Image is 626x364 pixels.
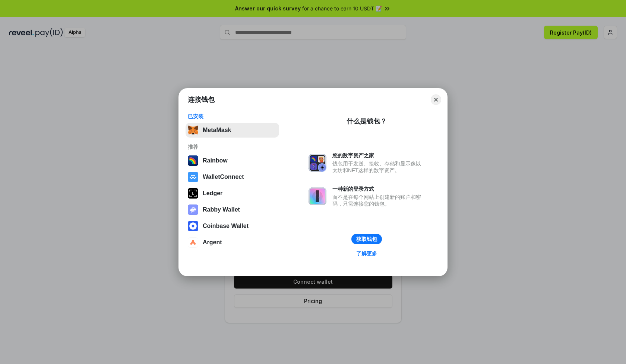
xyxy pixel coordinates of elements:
[203,206,240,213] div: Rabby Wallet
[332,160,425,174] div: 钱包用于发送、接收、存储和显示像以太坊和NFT这样的数字资产。
[188,237,198,248] img: svg+xml,%3Csvg%20width%3D%2228%22%20height%3D%2228%22%20viewBox%3D%220%200%2028%2028%22%20fill%3D...
[309,187,326,205] img: svg+xml,%3Csvg%20xmlns%3D%22http%3A%2F%2Fwww.w3.org%2F2000%2Fsvg%22%20fill%3D%22none%22%20viewBox...
[186,186,279,201] button: Ledger
[352,249,382,258] a: 了解更多
[203,239,222,246] div: Argent
[188,155,198,166] img: svg+xml,%3Csvg%20width%3D%22120%22%20height%3D%22120%22%20viewBox%3D%220%200%20120%20120%22%20fil...
[186,170,279,184] button: WalletConnect
[188,172,198,182] img: svg+xml,%3Csvg%20width%3D%2228%22%20height%3D%2228%22%20viewBox%3D%220%200%2028%2028%22%20fill%3D...
[188,95,215,104] h1: 连接钱包
[188,221,198,231] img: svg+xml,%3Csvg%20width%3D%2228%22%20height%3D%2228%22%20viewBox%3D%220%200%2028%2028%22%20fill%3D...
[186,123,279,138] button: MetaMask
[203,190,222,197] div: Ledger
[188,144,277,150] div: 推荐
[332,194,425,207] div: 而不是在每个网站上创建新的账户和密码，只需连接您的钱包。
[188,125,198,135] img: svg+xml,%3Csvg%20fill%3D%22none%22%20height%3D%2233%22%20viewBox%3D%220%200%2035%2033%22%20width%...
[186,202,279,217] button: Rabby Wallet
[332,186,425,192] div: 一种新的登录方式
[356,250,377,257] div: 了解更多
[186,235,279,250] button: Argent
[203,223,249,229] div: Coinbase Wallet
[203,174,244,180] div: WalletConnect
[188,113,277,120] div: 已安装
[203,127,231,133] div: MetaMask
[186,153,279,168] button: Rainbow
[347,117,387,126] div: 什么是钱包？
[203,157,228,164] div: Rainbow
[332,152,425,159] div: 您的数字资产之家
[188,188,198,199] img: svg+xml,%3Csvg%20xmlns%3D%22http%3A%2F%2Fwww.w3.org%2F2000%2Fsvg%22%20width%3D%2228%22%20height%3...
[186,219,279,233] button: Coinbase Wallet
[351,234,382,244] button: 获取钱包
[431,94,441,105] button: Close
[356,236,377,242] div: 获取钱包
[309,154,326,172] img: svg+xml,%3Csvg%20xmlns%3D%22http%3A%2F%2Fwww.w3.org%2F2000%2Fsvg%22%20fill%3D%22none%22%20viewBox...
[188,204,198,215] img: svg+xml,%3Csvg%20xmlns%3D%22http%3A%2F%2Fwww.w3.org%2F2000%2Fsvg%22%20fill%3D%22none%22%20viewBox...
